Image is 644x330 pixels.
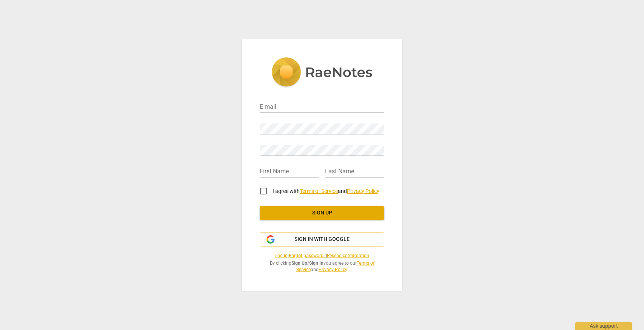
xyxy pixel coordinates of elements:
div: Ask support [575,322,632,330]
a: Privacy Policy [347,188,379,194]
span: Sign up [266,209,378,217]
b: Sign In [309,261,324,266]
a: Resend confirmation [327,253,369,258]
span: I agree with and [273,188,379,194]
img: 5ac2273c67554f335776073100b6d88f.svg [271,57,373,88]
a: Terms of Service [296,261,374,272]
span: By clicking / you agree to our and . [260,260,384,273]
a: Forgot password? [289,253,326,258]
span: Sign in with Google [294,236,350,243]
span: | | [260,253,384,259]
button: Sign up [260,206,384,220]
a: Privacy Policy [319,267,347,272]
b: Sign Up [291,261,307,266]
button: Sign in with Google [260,232,384,247]
a: Terms of Service [300,188,338,194]
a: Log in [275,253,288,258]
